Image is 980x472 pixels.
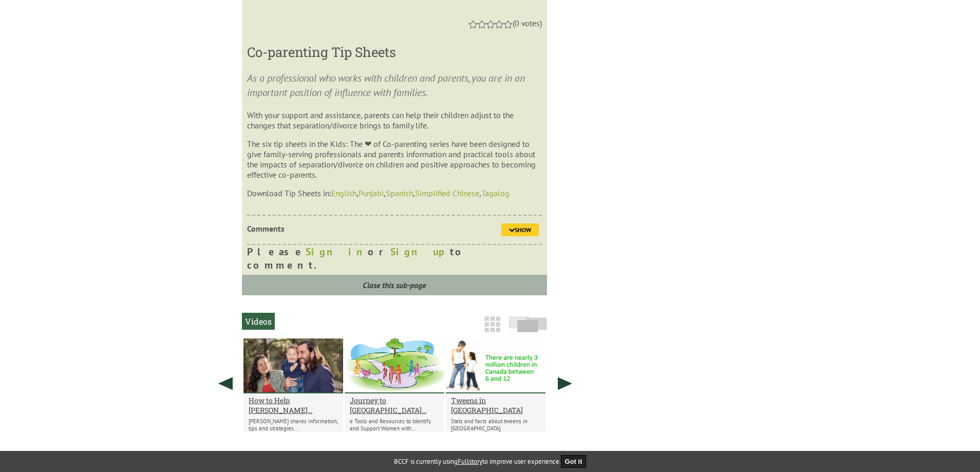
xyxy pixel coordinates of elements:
img: grid-icon.png [484,316,500,332]
p: Comments [247,223,393,234]
li: How to Help Indigenous Dads Be More Positively Involved [243,338,343,432]
a: Simplified Chinese [415,188,479,198]
a: 2 [478,21,486,28]
a: English [331,188,356,198]
a: 3 [486,21,495,28]
p: [PERSON_NAME] shares information, tips and strategies... [249,418,338,432]
a: Slide View [505,321,550,337]
p: Download Tip Sheets in: , , , , [247,188,541,198]
a: Sign up [390,245,450,258]
a: Grid View [481,321,503,337]
span: Show [515,226,531,234]
a: Show [501,223,539,236]
p: e Tools and Resources to Identify and Support Women with... [350,418,439,432]
a: Sign in [306,245,368,258]
h3: Co-parenting Tip Sheets [247,43,541,61]
a: Spanish [386,188,413,198]
a: Tagalog [481,188,510,198]
a: 4 [495,21,503,28]
p: The six tip sheets in the Kids: The ❤ of Co-parenting series have been designed to give family-se... [247,139,541,180]
a: Tweens in [GEOGRAPHIC_DATA] [451,395,540,415]
li: Journey to Perinatal Well Being [345,338,444,432]
li: Tweens in Canada [446,338,545,432]
a: Punjabi [359,188,384,198]
a: Close this sub-page [242,275,546,295]
button: Got it [561,455,587,468]
img: slide-icon.png [508,316,547,332]
a: 1 [469,21,477,28]
p: As a professional who works with children and parents, you are in an important position of influe... [247,71,541,100]
i: Close this sub-page [363,280,426,290]
a: Fullstory [458,457,482,466]
h2: Videos [242,313,275,330]
a: How to Help [PERSON_NAME]... [249,395,338,415]
p: Stats and facts about tweens in [GEOGRAPHIC_DATA]. [451,418,540,432]
p: With your support and assistance, parents can help their children adjust to the changes that sepa... [247,110,541,130]
div: Please or to comment. [247,245,541,272]
a: Journey to [GEOGRAPHIC_DATA]... [350,395,439,415]
a: 5 [504,21,512,28]
span: (0 votes) [513,18,542,28]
